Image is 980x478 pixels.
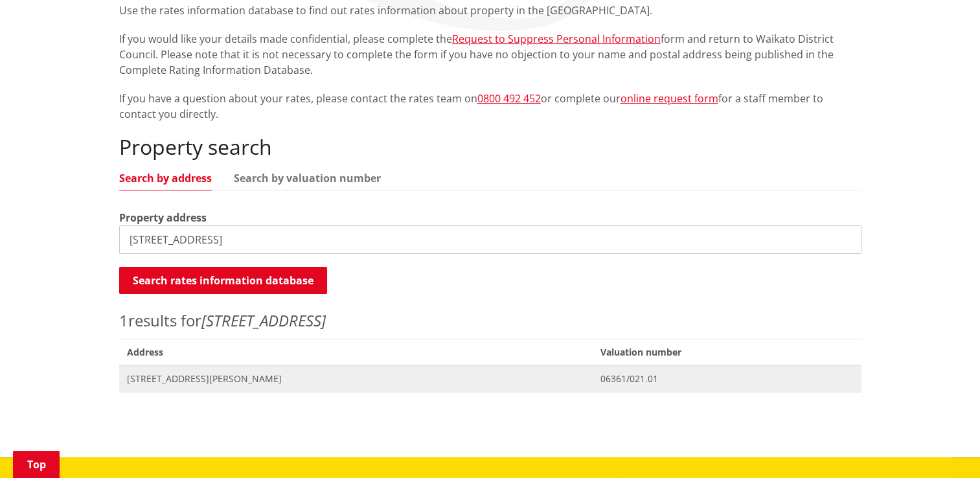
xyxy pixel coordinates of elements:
a: online request form [621,91,718,106]
p: Use the rates information database to find out rates information about property in the [GEOGRAPHI... [119,3,861,18]
h2: Property search [119,135,861,159]
span: [STREET_ADDRESS][PERSON_NAME] [127,372,586,385]
a: Top [13,451,60,478]
em: [STREET_ADDRESS] [201,310,326,331]
span: Valuation number [593,339,861,365]
input: e.g. Duke Street NGARUAWAHIA [119,225,861,254]
a: [STREET_ADDRESS][PERSON_NAME] 06361/021.01 [119,365,861,392]
span: 1 [119,310,128,331]
p: If you have a question about your rates, please contact the rates team on or complete our for a s... [119,91,861,122]
button: Search rates information database [119,267,327,294]
a: 0800 492 452 [477,91,541,106]
label: Property address [119,210,207,225]
iframe: Messenger Launcher [920,424,967,470]
p: If you would like your details made confidential, please complete the form and return to Waikato ... [119,31,861,78]
a: Search by valuation number [234,173,381,183]
span: 06361/021.01 [600,372,853,385]
span: Address [119,339,593,365]
a: Search by address [119,173,212,183]
a: Request to Suppress Personal Information [452,32,661,46]
p: results for [119,309,861,332]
